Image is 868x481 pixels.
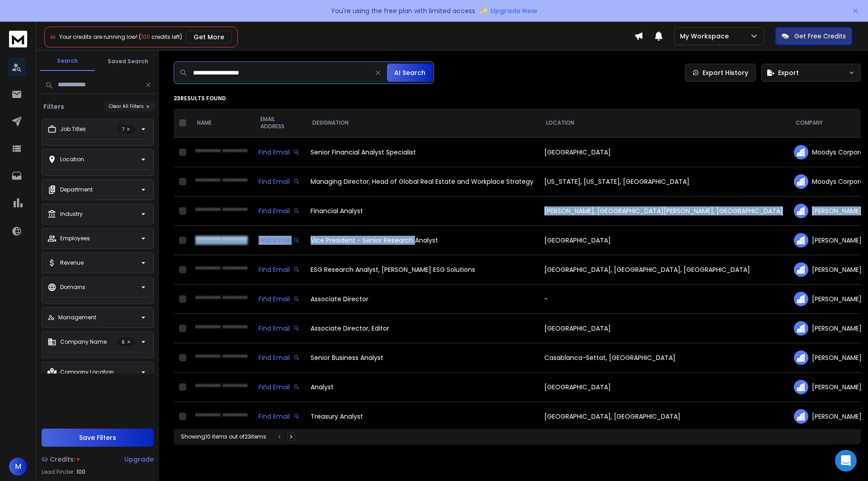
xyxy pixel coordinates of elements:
[305,343,539,373] td: Senior Business Analyst
[305,255,539,285] td: ESG Research Analyst, [PERSON_NAME] ESG Solutions
[305,167,539,196] td: Managing Director, Head of Global Real Estate and Workplace Strategy
[305,108,539,138] th: DESIGNATION
[60,210,83,218] p: Industry
[60,235,90,242] p: Employees
[181,433,266,440] div: Showing 10 items out of 23 items
[305,226,539,255] td: Vice President - Senior Research Analyst
[539,285,788,314] td: -
[9,31,27,47] img: logo
[100,52,156,70] button: Saved Search
[259,412,300,421] div: Find Email
[42,468,75,476] p: Lead Finder:
[305,285,539,314] td: Associate Director
[479,5,489,17] span: ✨
[186,31,232,43] button: Get More
[539,226,788,255] td: [GEOGRAPHIC_DATA]
[259,353,300,362] div: Find Email
[259,206,300,215] div: Find Email
[42,429,154,447] button: Save Filters
[305,196,539,226] td: Financial Analyst
[59,33,137,41] span: Your credits are running low!
[259,324,300,333] div: Find Email
[539,402,788,431] td: [GEOGRAPHIC_DATA], [GEOGRAPHIC_DATA]
[539,167,788,196] td: [US_STATE], [US_STATE], [GEOGRAPHIC_DATA]
[139,33,182,41] span: ( credits left)
[259,265,300,274] div: Find Email
[331,6,475,15] p: You're using the free plan with limited access
[775,27,852,45] button: Get Free Credits
[104,101,156,112] button: Clear All Filters
[539,196,788,226] td: [PERSON_NAME], [GEOGRAPHIC_DATA][PERSON_NAME], [GEOGRAPHIC_DATA]
[259,383,300,392] div: Find Email
[40,52,95,71] button: Search
[259,236,300,245] div: Find Email
[190,108,253,138] th: NAME
[76,468,85,476] span: 100
[60,259,84,266] p: Revenue
[141,33,150,41] span: 100
[305,373,539,402] td: Analyst
[9,458,27,476] button: M
[40,102,68,111] h3: Filters
[680,32,732,41] p: My Workspace
[539,314,788,343] td: [GEOGRAPHIC_DATA]
[259,177,300,186] div: Find Email
[305,314,539,343] td: Associate Director, Editor
[539,343,788,373] td: Casablanca-Settat, [GEOGRAPHIC_DATA]
[60,156,84,163] p: Location
[305,138,539,167] td: Senior Financial Analyst Specialist
[117,337,135,346] p: 6
[60,369,114,376] p: Company Location
[491,6,537,15] span: Upgrade Now
[253,108,305,138] th: EMAIL ADDRESS
[778,68,799,77] span: Export
[58,314,96,321] p: Management
[387,64,433,82] button: AI Search
[539,108,788,138] th: LOCATION
[539,373,788,402] td: [GEOGRAPHIC_DATA]
[479,2,537,20] button: ✨Upgrade Now
[60,126,86,133] p: Job Titles
[60,338,107,346] p: Company Name
[124,455,154,464] div: Upgrade
[685,64,756,82] a: Export History
[794,32,846,41] p: Get Free Credits
[305,402,539,431] td: Treasury Analyst
[835,450,857,472] div: Open Intercom Messenger
[60,284,85,291] p: Domains
[60,186,93,193] p: Department
[174,95,861,102] p: 23 results found
[259,148,300,157] div: Find Email
[50,455,75,464] span: Credits:
[117,125,135,134] p: 7
[259,294,300,304] div: Find Email
[539,255,788,285] td: [GEOGRAPHIC_DATA], [GEOGRAPHIC_DATA], [GEOGRAPHIC_DATA]
[539,138,788,167] td: [GEOGRAPHIC_DATA]
[42,450,154,468] a: Credits:Upgrade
